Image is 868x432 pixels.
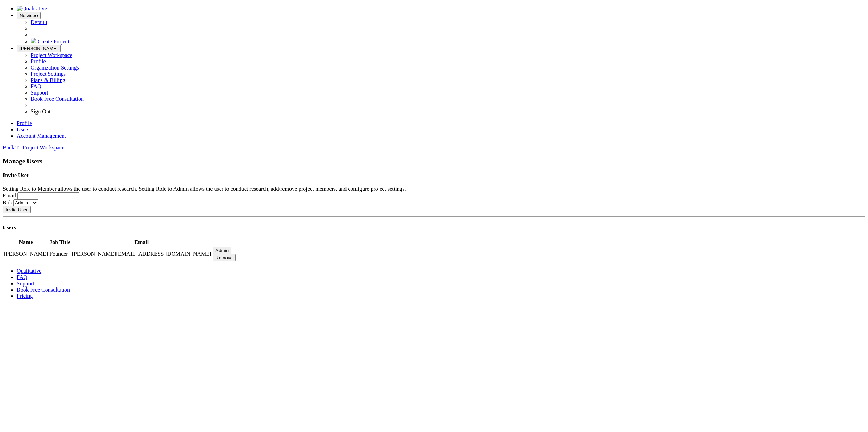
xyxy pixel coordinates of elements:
[17,127,29,132] a: Users
[17,287,70,293] a: Book Free Consultation
[71,246,212,262] td: [PERSON_NAME][EMAIL_ADDRESS][DOMAIN_NAME]
[17,133,66,139] a: Account Management
[3,246,48,262] td: [PERSON_NAME]
[3,199,13,205] label: Role
[31,90,48,96] a: Support
[49,239,71,246] th: Job Title
[31,65,79,71] a: Organization Settings
[31,108,50,114] a: Sign Out
[71,239,212,246] th: Email
[17,12,41,19] button: No video
[31,96,84,102] a: Book Free Consultation
[17,45,61,52] button: [PERSON_NAME]
[31,38,36,43] img: plus.svg
[31,83,41,89] a: FAQ
[19,13,38,18] span: No video
[3,172,865,179] h4: Invite User
[3,193,16,198] label: Email
[3,145,64,150] a: Back To Project Workspace
[17,293,33,299] a: Pricing
[31,71,66,77] a: Project Settings
[17,280,34,286] a: Support
[833,399,868,432] iframe: Chat Widget
[3,206,31,213] input: Invite User
[38,39,69,44] span: Create Project
[3,186,865,192] div: Setting Role to Member allows the user to conduct research. Setting Role to Admin allows the user...
[3,157,865,165] h3: Manage Users
[3,225,865,231] h4: Users
[3,239,48,246] th: Name
[17,6,47,12] img: Qualitative
[49,246,71,262] td: Founder
[213,247,231,254] button: Admin
[31,19,47,25] a: Default
[31,77,65,83] a: Plans & Billing
[31,58,46,64] a: Profile
[31,52,72,58] a: Project Workspace
[19,46,58,51] span: [PERSON_NAME]
[17,120,32,126] a: Profile
[31,39,69,44] a: Create Project
[17,268,41,274] a: Qualitative
[17,274,27,280] a: FAQ
[213,254,236,261] button: Remove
